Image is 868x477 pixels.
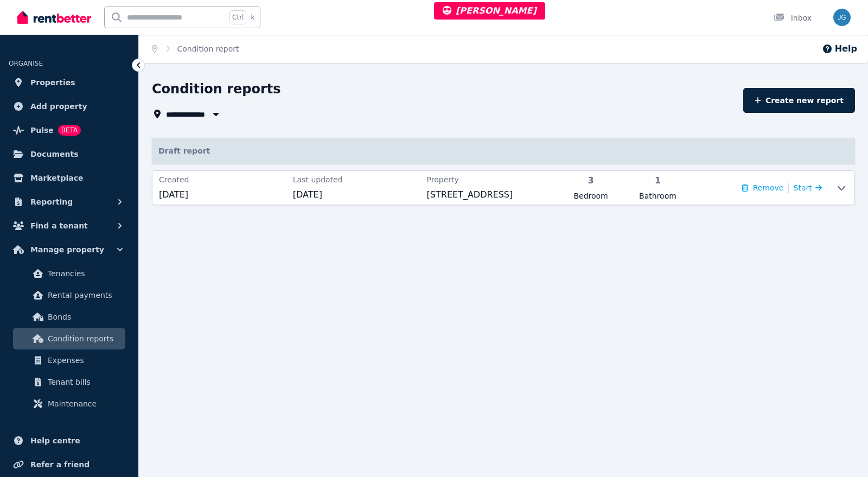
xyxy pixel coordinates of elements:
span: Marketplace [30,171,83,185]
span: Help centre [30,434,80,447]
span: Tenant bills [48,376,121,389]
span: Add property [30,100,87,113]
span: ORGANISE [9,60,43,67]
img: Jeremy Goldschmidt [833,9,851,26]
span: Bathroom [628,190,688,201]
span: Properties [30,76,75,89]
a: Create new report [743,88,855,113]
span: Manage property [30,243,104,256]
button: Reporting [9,191,130,213]
span: Bedroom [560,190,621,201]
a: Marketplace [9,167,130,189]
span: | [787,180,790,195]
span: k [251,13,254,22]
h1: Condition reports [152,80,281,98]
span: Rental payments [48,289,121,302]
span: [DATE] [159,188,286,201]
span: 3 [560,174,621,187]
a: Bonds [13,306,125,328]
p: Draft report [152,138,855,164]
a: Tenant bills [13,371,125,393]
span: Condition reports [48,332,121,345]
a: Condition reports [13,328,125,349]
span: [PERSON_NAME] [443,5,537,16]
button: Find a tenant [9,215,130,237]
img: RentBetter [17,9,91,26]
button: Help [822,42,857,55]
span: Condition report [177,43,239,54]
span: Expenses [48,354,121,367]
span: Documents [30,148,79,161]
span: Find a tenant [30,219,88,232]
a: Expenses [13,349,125,371]
a: Help centre [9,430,130,451]
span: Reporting [30,195,73,208]
a: Documents [9,143,130,165]
span: Property [427,174,554,185]
a: Refer a friend [9,454,130,475]
a: PulseBETA [9,119,130,141]
nav: Breadcrumb [139,35,252,63]
a: Tenancies [13,263,125,284]
span: Bonds [48,310,121,323]
button: Remove [742,182,783,193]
span: Pulse [30,124,54,137]
span: Last updated [293,174,420,185]
span: Ctrl [229,10,246,24]
span: Refer a friend [30,458,90,471]
span: Start [794,183,812,192]
span: [STREET_ADDRESS] [427,188,554,201]
span: BETA [58,125,81,136]
span: Tenancies [48,267,121,280]
a: Rental payments [13,284,125,306]
a: Maintenance [13,393,125,415]
button: Manage property [9,239,130,260]
div: Inbox [774,12,812,23]
a: Add property [9,96,130,117]
span: 1 [628,174,688,187]
span: Created [159,174,286,185]
span: Maintenance [48,397,121,410]
a: Properties [9,72,130,93]
span: [DATE] [293,188,420,201]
